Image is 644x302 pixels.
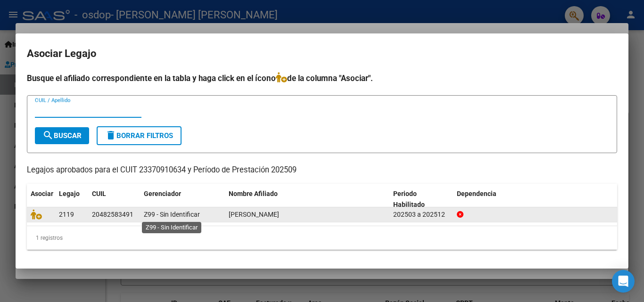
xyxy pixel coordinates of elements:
[35,127,89,144] button: Buscar
[229,190,278,197] span: Nombre Afiliado
[27,226,617,250] div: 1 registros
[42,131,82,140] span: Buscar
[393,190,425,208] span: Periodo Habilitado
[393,209,449,220] div: 202503 a 202512
[229,211,279,218] span: GALIMBERTI MORAD FRANCESCO
[92,209,133,220] div: 20482583491
[389,184,453,215] datatable-header-cell: Periodo Habilitado
[140,184,225,215] datatable-header-cell: Gerenciador
[612,270,635,293] div: Open Intercom Messenger
[144,211,200,218] span: Z99 - Sin Identificar
[42,130,54,141] mat-icon: search
[59,211,74,218] span: 2119
[31,190,53,197] span: Asociar
[92,190,106,197] span: CUIL
[88,184,140,215] datatable-header-cell: CUIL
[453,184,618,215] datatable-header-cell: Dependencia
[144,190,181,197] span: Gerenciador
[97,126,182,145] button: Borrar Filtros
[105,131,173,140] span: Borrar Filtros
[59,190,80,197] span: Legajo
[27,164,617,176] p: Legajos aprobados para el CUIT 23370910634 y Período de Prestación 202509
[27,184,55,215] datatable-header-cell: Asociar
[27,45,617,63] h2: Asociar Legajo
[55,184,88,215] datatable-header-cell: Legajo
[457,190,496,197] span: Dependencia
[105,130,116,141] mat-icon: delete
[27,72,617,84] h4: Busque el afiliado correspondiente en la tabla y haga click en el ícono de la columna "Asociar".
[225,184,389,215] datatable-header-cell: Nombre Afiliado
